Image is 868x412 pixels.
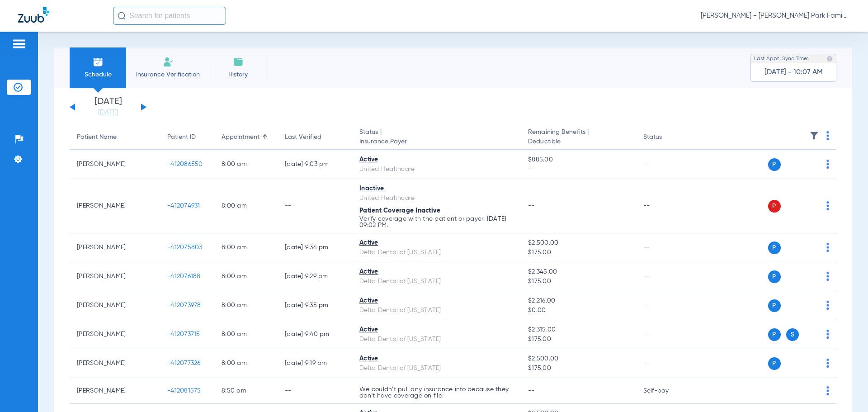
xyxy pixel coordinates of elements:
[826,201,829,210] img: group-dot-blue.svg
[359,277,514,286] div: Delta Dental of [US_STATE]
[359,296,514,306] div: Active
[528,203,535,209] span: --
[826,160,829,169] img: group-dot-blue.svg
[70,262,160,291] td: [PERSON_NAME]
[278,378,352,404] td: --
[826,386,829,395] img: group-dot-blue.svg
[768,299,781,312] span: P
[636,262,697,291] td: --
[118,12,126,20] img: Search Icon
[528,335,628,344] span: $175.00
[359,155,514,165] div: Active
[636,233,697,262] td: --
[77,133,153,142] div: Patient Name
[528,364,628,373] span: $175.00
[528,306,628,315] span: $0.00
[826,330,829,339] img: group-dot-blue.svg
[636,179,697,233] td: --
[826,359,829,368] img: group-dot-blue.svg
[528,165,628,174] span: --
[768,242,781,254] span: P
[285,133,321,142] div: Last Verified
[214,179,278,233] td: 8:00 AM
[701,11,850,20] span: [PERSON_NAME] - [PERSON_NAME] Park Family Dentistry
[167,244,203,251] span: -412075803
[278,179,352,233] td: --
[167,133,196,142] div: Patient ID
[528,267,628,277] span: $2,345.00
[764,68,823,77] span: [DATE] - 10:07 AM
[636,349,697,378] td: --
[233,57,244,67] img: History
[359,184,514,194] div: Inactive
[352,125,521,150] th: Status |
[133,70,203,79] span: Insurance Verification
[113,7,226,25] input: Search for patients
[768,357,781,370] span: P
[278,291,352,320] td: [DATE] 9:35 PM
[163,57,174,67] img: Manual Insurance Verification
[359,248,514,257] div: Delta Dental of [US_STATE]
[278,233,352,262] td: [DATE] 9:34 PM
[167,360,201,366] span: -412077326
[359,208,440,214] span: Patient Coverage Inactive
[70,378,160,404] td: [PERSON_NAME]
[77,133,117,142] div: Patient Name
[359,137,514,147] span: Insurance Payer
[826,56,833,62] img: last sync help info
[528,325,628,335] span: $2,315.00
[359,325,514,335] div: Active
[826,243,829,252] img: group-dot-blue.svg
[81,108,135,117] a: [DATE]
[70,233,160,262] td: [PERSON_NAME]
[70,150,160,179] td: [PERSON_NAME]
[167,388,201,394] span: -412081575
[278,349,352,378] td: [DATE] 9:19 PM
[528,155,628,165] span: $885.00
[93,57,104,67] img: Schedule
[222,133,270,142] div: Appointment
[826,301,829,310] img: group-dot-blue.svg
[359,165,514,174] div: United Healthcare
[76,70,119,79] span: Schedule
[214,291,278,320] td: 8:00 AM
[70,349,160,378] td: [PERSON_NAME]
[636,125,697,150] th: Status
[167,161,203,167] span: -412086550
[810,131,819,140] img: filter.svg
[528,137,628,147] span: Deductible
[217,70,259,79] span: History
[214,320,278,349] td: 8:00 AM
[167,331,200,337] span: -412073715
[359,267,514,277] div: Active
[768,200,781,213] span: P
[528,248,628,257] span: $175.00
[167,203,200,209] span: -412074931
[768,270,781,283] span: P
[278,320,352,349] td: [DATE] 9:40 PM
[12,38,26,49] img: hamburger-icon
[278,150,352,179] td: [DATE] 9:03 PM
[826,272,829,281] img: group-dot-blue.svg
[359,386,514,399] p: We couldn’t pull any insurance info because they don’t have coverage on file.
[222,133,259,142] div: Appointment
[359,216,514,228] p: Verify coverage with the patient or payer. [DATE] 09:02 PM.
[528,388,535,394] span: --
[214,262,278,291] td: 8:00 AM
[214,378,278,404] td: 8:50 AM
[528,354,628,364] span: $2,500.00
[359,364,514,373] div: Delta Dental of [US_STATE]
[786,328,799,341] span: S
[636,320,697,349] td: --
[70,179,160,233] td: [PERSON_NAME]
[214,349,278,378] td: 8:00 AM
[636,378,697,404] td: Self-pay
[359,335,514,344] div: Delta Dental of [US_STATE]
[636,291,697,320] td: --
[285,133,345,142] div: Last Verified
[359,238,514,248] div: Active
[70,291,160,320] td: [PERSON_NAME]
[528,238,628,248] span: $2,500.00
[167,302,201,308] span: -412073978
[768,328,781,341] span: P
